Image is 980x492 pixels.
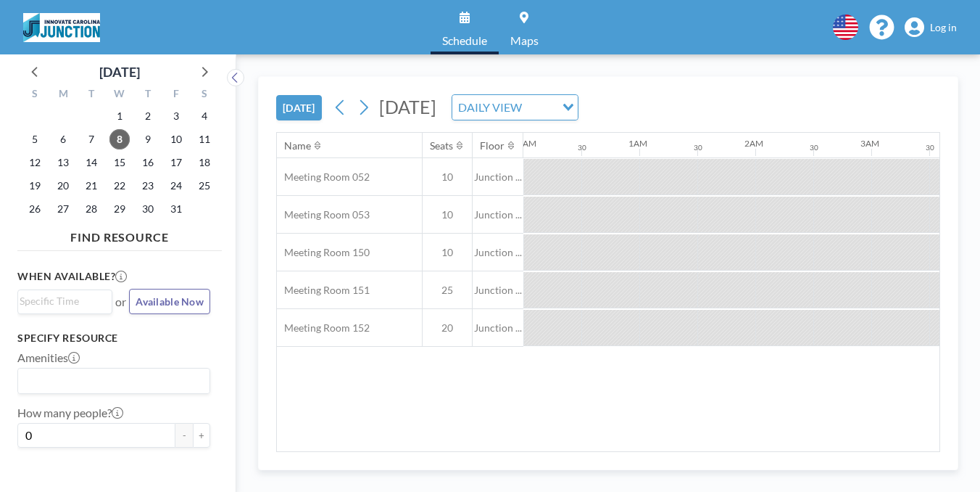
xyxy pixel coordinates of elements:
[49,86,78,104] div: M
[578,143,586,152] div: 30
[480,139,504,152] div: Floor
[18,369,209,393] div: Search for option
[106,86,134,104] div: W
[905,17,957,38] a: Log in
[53,176,73,196] span: Monday, October 20, 2025
[109,106,130,126] span: Wednesday, October 1, 2025
[25,199,45,219] span: Sunday, October 26, 2025
[512,138,536,149] div: 12AM
[473,284,523,297] span: Junction ...
[166,176,186,196] span: Friday, October 24, 2025
[81,199,101,219] span: Tuesday, October 28, 2025
[628,138,647,149] div: 1AM
[138,199,158,219] span: Thursday, October 30, 2025
[53,152,73,173] span: Monday, October 13, 2025
[276,95,322,120] button: [DATE]
[162,86,190,104] div: F
[473,321,523,335] span: Junction ...
[20,372,202,390] input: Search for option
[194,176,215,196] span: Saturday, October 25, 2025
[17,332,210,345] h3: Specify resource
[81,152,101,173] span: Tuesday, October 14, 2025
[20,293,104,309] input: Search for option
[166,106,186,126] span: Friday, October 3, 2025
[138,129,158,149] span: Thursday, October 9, 2025
[194,106,215,126] span: Saturday, October 4, 2025
[81,176,101,196] span: Tuesday, October 21, 2025
[810,143,818,152] div: 30
[423,321,472,335] span: 20
[17,459,44,474] label: Floor
[423,171,472,184] span: 10
[473,246,523,259] span: Junction ...
[78,86,106,104] div: T
[166,199,186,219] span: Friday, October 31, 2025
[455,98,525,117] span: DAILY VIEW
[860,138,879,149] div: 3AM
[115,295,126,309] span: or
[926,143,934,152] div: 30
[442,35,487,46] span: Schedule
[166,152,186,173] span: Friday, October 17, 2025
[138,106,158,126] span: Thursday, October 2, 2025
[526,98,554,117] input: Search for option
[138,176,158,196] span: Thursday, October 23, 2025
[423,284,472,297] span: 25
[277,208,370,221] span: Meeting Room 053
[25,152,45,173] span: Sunday, October 12, 2025
[53,199,73,219] span: Monday, October 27, 2025
[379,96,436,118] span: [DATE]
[277,284,370,297] span: Meeting Room 151
[109,199,130,219] span: Wednesday, October 29, 2025
[166,129,186,149] span: Friday, October 10, 2025
[21,86,49,104] div: S
[194,152,215,173] span: Saturday, October 18, 2025
[18,290,112,312] div: Search for option
[17,350,80,365] label: Amenities
[175,423,193,448] button: -
[53,129,73,149] span: Monday, October 6, 2025
[452,95,578,120] div: Search for option
[284,139,311,152] div: Name
[430,139,453,152] div: Seats
[129,289,210,314] button: Available Now
[136,295,204,308] span: Available Now
[99,62,140,82] div: [DATE]
[138,152,158,173] span: Thursday, October 16, 2025
[133,86,162,104] div: T
[109,152,130,173] span: Wednesday, October 15, 2025
[510,35,539,46] span: Maps
[194,129,215,149] span: Saturday, October 11, 2025
[109,176,130,196] span: Wednesday, October 22, 2025
[109,129,130,149] span: Wednesday, October 8, 2025
[193,423,210,448] button: +
[25,129,45,149] span: Sunday, October 5, 2025
[694,143,702,152] div: 30
[190,86,218,104] div: S
[473,208,523,221] span: Junction ...
[277,171,370,184] span: Meeting Room 052
[423,208,472,221] span: 10
[25,176,45,196] span: Sunday, October 19, 2025
[930,21,957,34] span: Log in
[81,129,101,149] span: Tuesday, October 7, 2025
[277,246,370,259] span: Meeting Room 150
[473,171,523,184] span: Junction ...
[277,321,370,335] span: Meeting Room 152
[744,138,763,149] div: 2AM
[423,246,472,259] span: 10
[17,406,123,420] label: How many people?
[23,13,100,42] img: organization-logo
[17,224,222,245] h4: FIND RESOURCE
